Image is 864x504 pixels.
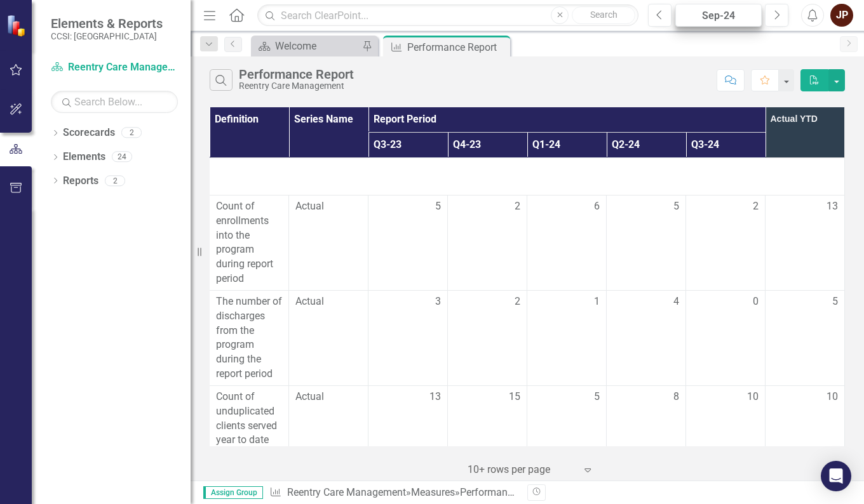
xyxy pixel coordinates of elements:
[832,295,838,307] span: 5
[203,486,263,499] span: Assign Group
[239,67,354,81] div: Performance Report
[680,8,757,23] div: Sep-24
[435,295,441,309] span: 3
[216,199,282,286] div: Count of enrollments into the program during report period
[275,38,359,54] div: Welcome
[590,10,618,20] span: Search
[827,390,838,402] span: 10
[673,390,679,404] span: 8
[63,174,98,189] a: Reports
[51,91,178,113] input: Search Below...
[747,390,759,404] span: 10
[121,128,142,138] div: 2
[460,486,550,498] div: Performance Report
[295,199,361,214] span: Actual
[429,390,441,404] span: 13
[51,31,163,41] small: CCSI: [GEOGRAPHIC_DATA]
[673,295,679,309] span: 4
[686,290,766,385] td: Double-Click to Edit
[594,390,600,404] span: 5
[827,200,838,212] span: 13
[411,486,455,498] a: Measures
[527,290,607,385] td: Double-Click to Edit
[57,176,838,191] p: Saving Grace Ministries
[515,199,520,214] span: 2
[675,4,762,27] button: Sep-24
[686,385,766,466] td: Double-Click to Edit
[594,295,600,309] span: 1
[607,195,686,290] td: Double-Click to Edit
[368,195,448,290] td: Double-Click to Edit
[63,126,115,140] a: Scorecards
[515,295,520,309] span: 2
[295,390,361,404] span: Actual
[112,152,132,162] div: 24
[448,290,527,385] td: Double-Click to Edit
[407,39,507,55] div: Performance Report
[435,199,441,214] span: 5
[686,195,766,290] td: Double-Click to Edit
[753,199,759,214] span: 2
[216,295,282,381] div: The number of discharges from the program during the report period
[105,175,125,186] div: 2
[51,16,163,31] span: Elements & Reports
[239,81,354,91] div: Reentry Care Management
[830,4,853,27] button: JP
[57,162,838,173] div: Agency
[753,295,759,309] span: 0
[257,4,638,27] input: Search ClearPoint...
[216,390,282,462] p: Count of unduplicated clients served year to date (all enrolled)
[448,385,527,466] td: Double-Click to Edit
[63,150,105,164] a: Elements
[269,486,518,500] div: » »
[594,199,600,214] span: 6
[368,385,448,466] td: Double-Click to Edit
[6,15,29,37] img: ClearPoint Strategy
[448,195,527,290] td: Double-Click to Edit
[572,6,635,24] button: Search
[821,461,851,491] div: Open Intercom Messenger
[368,290,448,385] td: Double-Click to Edit
[527,195,607,290] td: Double-Click to Edit
[527,385,607,466] td: Double-Click to Edit
[607,385,686,466] td: Double-Click to Edit
[295,295,361,309] span: Actual
[254,38,359,54] a: Welcome
[51,60,178,75] a: Reentry Care Management
[509,390,520,404] span: 15
[673,199,679,214] span: 5
[607,290,686,385] td: Double-Click to Edit
[287,486,406,498] a: Reentry Care Management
